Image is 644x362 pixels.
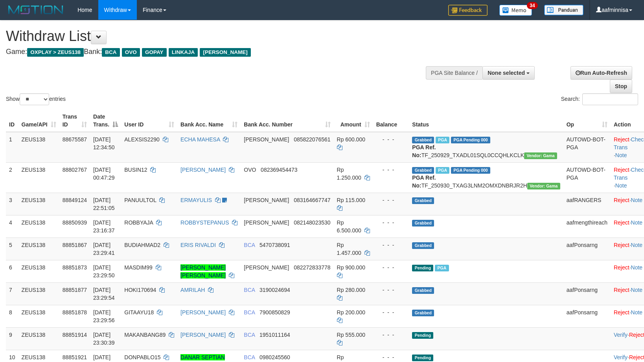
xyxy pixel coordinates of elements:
span: 88849124 [63,197,87,203]
a: Reject [614,287,629,293]
h1: Withdraw List [6,28,421,44]
span: 88675587 [63,136,87,143]
a: [PERSON_NAME] [PERSON_NAME] [180,264,226,278]
td: ZEUS138 [18,282,59,305]
div: - - - [376,241,406,249]
span: 88802767 [63,167,87,173]
th: Status [409,110,563,132]
span: OXPLAY > ZEUS138 [27,48,84,57]
span: PANUULTOL [124,197,156,203]
td: aafPonsarng [563,282,611,305]
a: AMRILAH [180,287,205,293]
img: Button%20Memo.svg [499,5,532,16]
span: GOPAY [142,48,167,57]
span: Grabbed [412,310,434,316]
span: [DATE] 23:30:39 [93,332,115,346]
div: - - - [376,136,406,143]
td: aafPonsarng [563,305,611,327]
b: PGA Ref. No: [412,175,436,189]
span: Copy 085822076561 to clipboard [294,136,330,143]
a: ROBBYSTEPANUS [180,219,229,226]
a: Run Auto-Refresh [570,66,632,80]
span: MASDIM99 [124,264,153,271]
td: ZEUS138 [18,238,59,260]
td: AUTOWD-BOT-PGA [563,132,611,163]
img: panduan.png [544,5,583,15]
a: Reject [614,242,629,248]
td: ZEUS138 [18,215,59,238]
td: ZEUS138 [18,162,59,193]
span: Copy 082272833778 to clipboard [294,264,330,271]
div: PGA Site Balance / [426,66,482,80]
td: 7 [6,282,18,305]
span: Rp 1.457.000 [337,242,361,256]
td: 9 [6,327,18,350]
a: Reject [614,136,629,143]
span: [DATE] 00:47:29 [93,167,115,181]
span: 88851914 [63,332,87,338]
img: Feedback.jpg [448,5,488,16]
th: Bank Acc. Number: activate to sort column ascending [241,110,333,132]
span: BCA [244,242,255,248]
label: Show entries [6,93,66,105]
span: [PERSON_NAME] [200,48,250,57]
span: ALEXSIS2290 [124,136,160,143]
a: Reject [614,167,629,173]
span: Rp 200.000 [337,309,365,316]
th: Bank Acc. Name: activate to sort column ascending [177,110,241,132]
span: MAKANBANG89 [124,332,166,338]
span: [DATE] 23:29:54 [93,287,115,301]
input: Search: [582,93,638,105]
span: Grabbed [412,167,434,174]
a: Note [615,182,627,189]
span: Rp 280.000 [337,287,365,293]
span: DONPABLO15 [124,354,160,360]
select: Showentries [20,93,49,105]
a: Note [631,242,643,248]
span: BCA [244,309,255,316]
span: GITAAYU18 [124,309,154,316]
div: - - - [376,286,406,294]
span: [DATE] 12:34:50 [93,136,115,150]
td: 5 [6,238,18,260]
a: Note [631,287,643,293]
td: 8 [6,305,18,327]
span: HOKI170694 [124,287,156,293]
span: 88850939 [63,219,87,226]
div: - - - [376,264,406,271]
div: - - - [376,166,406,174]
div: - - - [376,331,406,339]
span: [DATE] 23:29:56 [93,309,115,323]
span: Pending [412,355,433,361]
span: [DATE] 23:16:37 [93,219,115,234]
span: Marked by aafkaynarin [435,265,449,271]
td: ZEUS138 [18,132,59,163]
span: 88851878 [63,309,87,316]
span: Copy 082369454473 to clipboard [261,167,297,173]
span: Copy 5470738091 to clipboard [259,242,290,248]
th: Amount: activate to sort column ascending [334,110,373,132]
button: None selected [482,66,535,80]
a: Verify [614,332,627,338]
img: MOTION_logo.png [6,4,66,16]
span: [PERSON_NAME] [244,197,289,203]
th: Date Trans.: activate to sort column descending [90,110,121,132]
span: Copy 082148023530 to clipboard [294,219,330,226]
td: aafRANGERS [563,193,611,215]
span: Grabbed [412,220,434,226]
span: ROBBYAJA [124,219,153,226]
td: TF_250930_TXAG3LNM2OMXDNBRJR2H [409,162,563,193]
span: Copy 1951011164 to clipboard [259,332,290,338]
span: LINKAJA [169,48,198,57]
div: - - - [376,308,406,316]
span: BCA [244,287,255,293]
span: Marked by aafpengsreynich [436,137,449,143]
span: BCA [244,354,255,360]
a: Stop [610,80,632,93]
span: [PERSON_NAME] [244,136,289,143]
span: Copy 3190024694 to clipboard [259,287,290,293]
a: Note [631,197,643,203]
td: ZEUS138 [18,193,59,215]
span: 88851921 [63,354,87,360]
span: Grabbed [412,242,434,249]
